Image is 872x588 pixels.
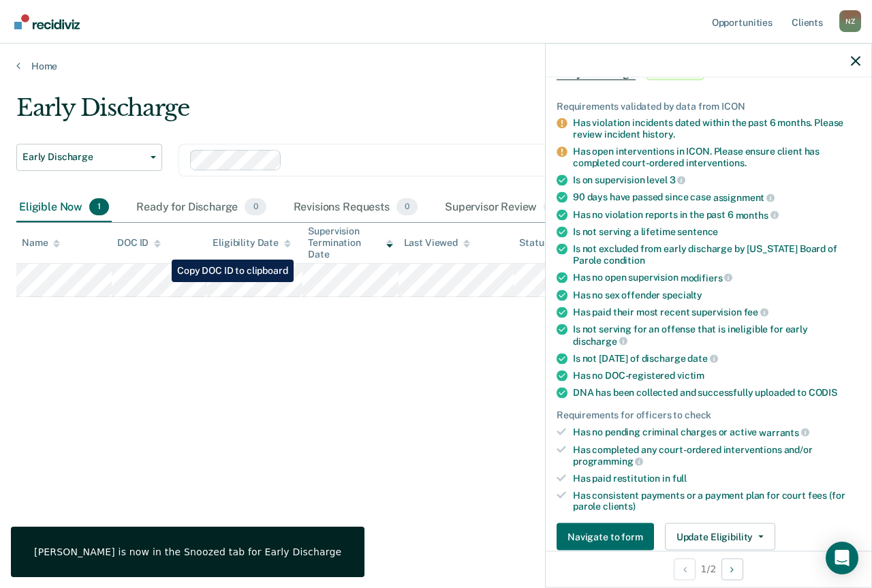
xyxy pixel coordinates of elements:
[573,456,643,467] span: programming
[573,208,860,221] div: Has no violation reports in the past 6
[89,198,109,216] span: 1
[404,237,470,249] div: Last Viewed
[16,60,856,72] a: Home
[573,387,860,399] div: DNA has been collected and successfully uploaded to
[759,427,809,437] span: warrants
[22,151,145,163] span: Early Discharge
[672,472,687,483] span: full
[557,523,659,551] a: Navigate to form link
[396,198,418,216] span: 0
[557,409,860,421] div: Requirements for officers to check
[573,472,860,484] div: Has paid restitution in
[22,237,60,249] div: Name
[573,117,860,140] div: Has violation incidents dated within the past 6 months. Please review incident history.
[826,542,858,574] div: Open Intercom Messenger
[736,209,779,220] span: months
[16,193,112,223] div: Eligible Now
[677,226,718,237] span: sentence
[519,237,548,249] div: Status
[573,289,860,300] div: Has no sex offender
[713,191,775,202] span: assignment
[677,370,704,381] span: victim
[670,174,686,185] span: 3
[662,289,702,300] span: specialty
[573,352,860,365] div: Is not [DATE] of discharge
[839,10,861,32] div: N Z
[573,306,860,318] div: Has paid their most recent supervision
[291,193,420,223] div: Revisions Requests
[603,501,636,512] span: clients)
[546,551,871,587] div: 1 / 2
[573,370,860,382] div: Has no DOC-registered
[573,271,860,283] div: Has no open supervision
[442,193,567,223] div: Supervisor Review
[839,10,861,32] button: Profile dropdown button
[809,387,837,398] span: CODIS
[573,444,860,467] div: Has completed any court-ordered interventions and/or
[134,193,268,223] div: Ready for Discharge
[557,100,860,112] div: Requirements validated by data from ICON
[544,198,563,216] span: 1
[573,324,860,347] div: Is not serving for an offense that is ineligible for early
[573,335,627,346] span: discharge
[16,94,801,133] div: Early Discharge
[604,255,645,266] span: condition
[14,14,80,29] img: Recidiviz
[117,237,161,249] div: DOC ID
[557,523,654,551] button: Navigate to form
[674,558,696,580] button: Previous Opportunity
[721,558,743,580] button: Next Opportunity
[573,174,860,186] div: Is on supervision level
[308,226,392,260] div: Supervision Termination Date
[681,272,733,283] span: modifiers
[573,426,860,438] div: Has no pending criminal charges or active
[34,546,341,558] div: [PERSON_NAME] is now in the Snoozed tab for Early Discharge
[245,198,266,216] span: 0
[665,523,775,551] button: Update Eligibility
[687,353,717,364] span: date
[213,237,291,249] div: Eligibility Date
[573,489,860,512] div: Has consistent payments or a payment plan for court fees (for parole
[573,145,860,168] div: Has open interventions in ICON. Please ensure client has completed court-ordered interventions.
[573,191,860,204] div: 90 days have passed since case
[744,307,768,318] span: fee
[573,226,860,238] div: Is not serving a lifetime
[573,243,860,266] div: Is not excluded from early discharge by [US_STATE] Board of Parole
